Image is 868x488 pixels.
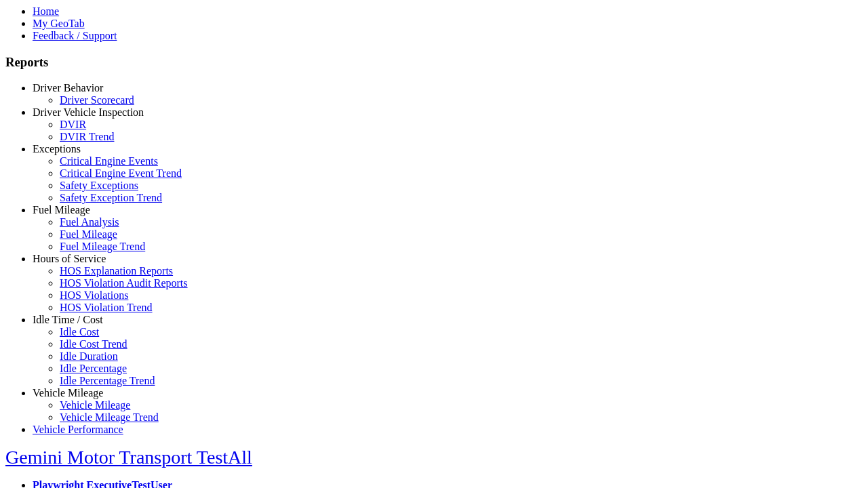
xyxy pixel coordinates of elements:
a: Idle Percentage Trend [60,375,155,386]
a: Hours of Service [33,253,106,264]
a: HOS Violations [60,289,128,301]
a: Critical Engine Event Trend [60,167,182,179]
h3: Reports [5,55,863,70]
a: HOS Violation Trend [60,302,153,313]
a: Exceptions [33,143,81,155]
a: Home [33,5,59,17]
a: Vehicle Mileage [33,387,103,399]
a: HOS Explanation Reports [60,265,173,277]
a: Fuel Mileage Trend [60,241,145,252]
a: DVIR [60,119,86,130]
a: Fuel Mileage [33,204,90,216]
a: Feedback / Support [33,30,117,41]
a: Safety Exceptions [60,180,138,191]
a: Idle Duration [60,350,118,362]
a: Idle Cost [60,326,99,338]
a: Driver Behavior [33,82,103,94]
a: Driver Scorecard [60,94,134,106]
a: Vehicle Performance [33,424,123,435]
a: Idle Percentage [60,363,127,374]
a: Fuel Mileage [60,228,117,240]
a: Gemini Motor Transport TestAll [5,447,252,468]
a: Critical Engine Events [60,155,158,167]
a: My GeoTab [33,18,85,29]
a: Idle Time / Cost [33,314,103,325]
a: HOS Violation Audit Reports [60,277,188,289]
a: Vehicle Mileage [60,399,130,411]
a: Fuel Analysis [60,216,119,228]
a: DVIR Trend [60,131,114,142]
a: Driver Vehicle Inspection [33,106,144,118]
a: Vehicle Mileage Trend [60,411,159,423]
a: Idle Cost Trend [60,338,127,350]
a: Safety Exception Trend [60,192,162,203]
